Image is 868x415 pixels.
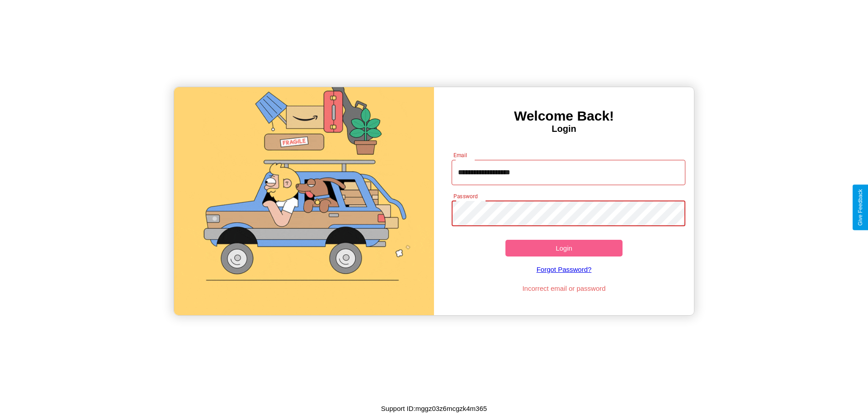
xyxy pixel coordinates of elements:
[174,87,434,315] img: gif
[447,256,681,282] a: Forgot Password?
[434,108,694,124] h3: Welcome Back!
[381,402,487,415] p: Support ID: mggz03z6mcgzk4m365
[857,189,863,226] div: Give Feedback
[434,124,694,134] h4: Login
[453,151,467,159] label: Email
[447,282,681,294] p: Incorrect email or password
[453,192,477,200] label: Password
[505,240,623,256] button: Login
